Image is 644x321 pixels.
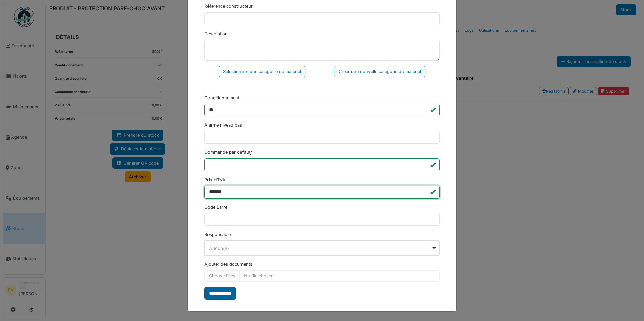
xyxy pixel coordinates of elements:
label: Responsable [204,231,231,238]
div: Créer une nouvelle catégorie de matériel [334,66,425,77]
label: Référence constructeur [204,3,253,9]
label: Conditionnement [204,95,239,101]
label: Alarme niveau bas [204,122,242,128]
div: Aucun(e) [209,245,431,252]
label: Prix HTVA [204,177,225,183]
label: Description [204,31,228,37]
div: Sélectionner une catégorie de matériel [219,66,305,77]
label: Code Barre [204,204,227,210]
abbr: Requis [250,150,252,155]
label: Commande par défaut [204,149,252,155]
label: Ajouter des documents [204,261,252,267]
